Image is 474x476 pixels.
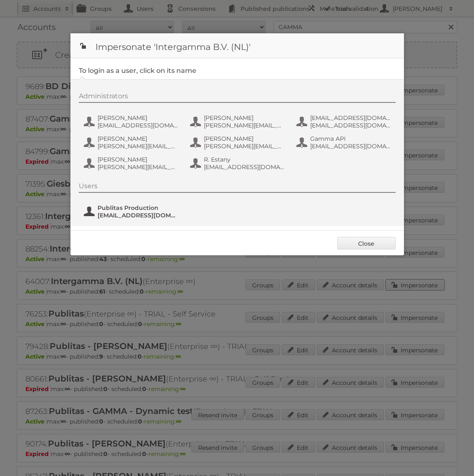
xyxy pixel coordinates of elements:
span: [EMAIL_ADDRESS][DOMAIN_NAME] [310,114,391,122]
span: [EMAIL_ADDRESS][DOMAIN_NAME] [98,212,178,219]
button: [PERSON_NAME] [PERSON_NAME][EMAIL_ADDRESS][DOMAIN_NAME] [189,134,287,151]
div: Administrators [79,92,396,103]
span: Publitas Production [98,204,178,212]
h1: Impersonate 'Intergamma B.V. (NL)' [70,33,404,58]
span: [PERSON_NAME] [204,135,285,142]
button: Gamma API [EMAIL_ADDRESS][DOMAIN_NAME] [296,134,394,151]
span: [PERSON_NAME] [204,114,285,122]
span: [EMAIL_ADDRESS][DOMAIN_NAME] [310,122,391,129]
button: [PERSON_NAME] [PERSON_NAME][EMAIL_ADDRESS][DOMAIN_NAME] [83,155,181,172]
span: Gamma API [310,135,391,142]
button: [PERSON_NAME] [EMAIL_ADDRESS][DOMAIN_NAME] [83,113,181,130]
span: R. Estany [204,156,285,163]
span: [PERSON_NAME] [98,135,178,142]
span: [PERSON_NAME][EMAIL_ADDRESS][DOMAIN_NAME] [98,142,178,150]
span: [PERSON_NAME] [98,156,178,163]
span: [EMAIL_ADDRESS][DOMAIN_NAME] [204,163,285,171]
a: Close [337,237,396,249]
button: [PERSON_NAME] [PERSON_NAME][EMAIL_ADDRESS][DOMAIN_NAME] [83,134,181,151]
button: Publitas Production [EMAIL_ADDRESS][DOMAIN_NAME] [83,203,181,220]
div: Users [79,182,396,193]
button: [EMAIL_ADDRESS][DOMAIN_NAME] [EMAIL_ADDRESS][DOMAIN_NAME] [296,113,394,130]
span: [PERSON_NAME][EMAIL_ADDRESS][DOMAIN_NAME] [98,163,178,171]
button: [PERSON_NAME] [PERSON_NAME][EMAIL_ADDRESS][DOMAIN_NAME] [189,113,287,130]
span: [EMAIL_ADDRESS][DOMAIN_NAME] [98,122,178,129]
span: [PERSON_NAME][EMAIL_ADDRESS][DOMAIN_NAME] [204,142,285,150]
legend: To login as a user, click on its name [79,67,196,75]
button: R. Estany [EMAIL_ADDRESS][DOMAIN_NAME] [189,155,287,172]
span: [PERSON_NAME] [98,114,178,122]
span: [EMAIL_ADDRESS][DOMAIN_NAME] [310,142,391,150]
span: [PERSON_NAME][EMAIL_ADDRESS][DOMAIN_NAME] [204,122,285,129]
